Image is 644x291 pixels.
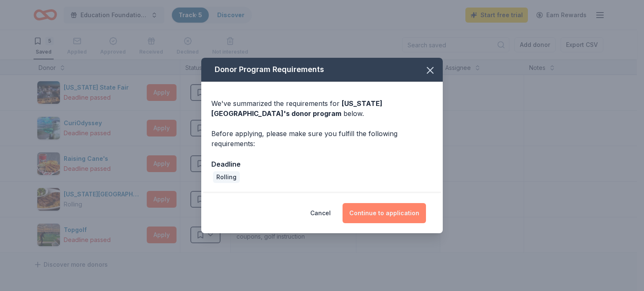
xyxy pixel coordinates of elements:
[211,129,433,149] div: Before applying, please make sure you fulfill the following requirements:
[211,159,433,170] div: Deadline
[213,171,240,183] div: Rolling
[343,203,426,223] button: Continue to application
[201,58,443,82] div: Donor Program Requirements
[310,203,331,223] button: Cancel
[211,98,433,118] div: We've summarized the requirements for below.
